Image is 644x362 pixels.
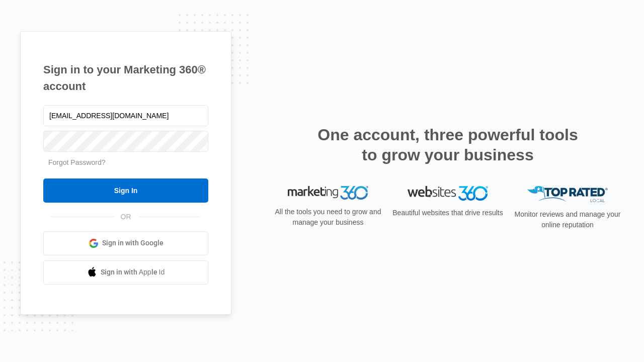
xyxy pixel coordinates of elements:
[391,208,504,218] p: Beautiful websites that drive results
[527,186,608,203] img: Top Rated Local
[314,125,581,165] h2: One account, three powerful tools to grow your business
[43,61,208,95] h1: Sign in to your Marketing 360® account
[114,212,138,222] span: OR
[48,158,106,166] a: Forgot Password?
[101,267,165,278] span: Sign in with Apple Id
[43,231,208,255] a: Sign in with Google
[43,260,208,285] a: Sign in with Apple Id
[408,186,488,201] img: Websites 360
[102,238,164,248] span: Sign in with Google
[272,207,384,228] p: All the tools you need to grow and manage your business
[43,105,208,126] input: Email
[511,209,624,230] p: Monitor reviews and manage your online reputation
[43,178,208,203] input: Sign In
[288,186,368,200] img: Marketing 360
